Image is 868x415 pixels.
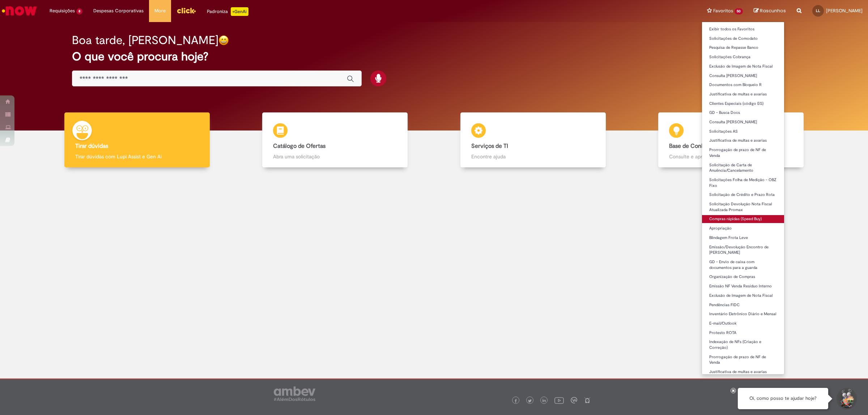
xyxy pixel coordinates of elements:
a: Indexação de NFs (Criação e Correção) [702,338,784,351]
a: Organização de Compras [702,273,784,281]
a: Base de Conhecimento Consulte e aprenda [632,112,830,168]
a: Solicitações de Comodato [702,35,784,43]
span: 8 [76,8,82,14]
b: Base de Conhecimento [669,142,729,150]
a: Pesquisa de Repasse Banco [702,44,784,52]
a: Documentos com Bloqueio R [702,81,784,89]
a: Justificativa de multas e avarias [702,368,784,376]
span: Requisições [50,7,75,14]
img: logo_footer_ambev_rotulo_gray.png [274,386,315,401]
span: 50 [735,8,743,14]
div: Padroniza [207,7,248,16]
a: Justificativa de multas e avarias [702,137,784,145]
p: Tirar dúvidas com Lupi Assist e Gen Ai [75,153,199,160]
a: Solicitações Folha de Medição - OBZ Fixo [702,176,784,189]
p: Consulte e aprenda [669,153,793,160]
h2: O que você procura hoje? [72,50,796,63]
span: Favoritos [713,7,733,14]
h2: Boa tarde, [PERSON_NAME] [72,34,218,47]
a: Protesto ROTA [702,329,784,337]
a: Solicitação de Carta de Anuência/Cancelamento [702,161,784,175]
a: Solicitação Devolução Nota Fiscal Atualizada Promax [702,200,784,214]
p: Abra uma solicitação [273,153,397,160]
a: Catálogo de Ofertas Abra uma solicitação [236,112,434,168]
p: Encontre ajuda [471,153,595,160]
a: Tirar dúvidas Tirar dúvidas com Lupi Assist e Gen Ai [38,112,236,168]
a: Inventário Eletrônico Diário e Mensal [702,310,784,318]
img: happy-face.png [218,35,229,46]
b: Serviços de TI [471,142,508,150]
a: Exclusão de Imagem de Nota Fiscal [702,292,784,300]
a: Clientes Especiais (código EG) [702,100,784,108]
b: Tirar dúvidas [75,142,108,150]
a: Compras rápidas (Speed Buy) [702,215,784,223]
span: Despesas Corporativas [93,7,144,14]
a: GD - Busca Docs [702,109,784,117]
div: Oi, como posso te ajudar hoje? [738,388,828,409]
img: logo_footer_linkedin.png [542,399,546,403]
button: Iniciar Conversa de Suporte [835,388,857,410]
img: logo_footer_workplace.png [571,397,577,403]
a: Exclusão de Imagem de Nota Fiscal [702,63,784,70]
p: +GenAi [231,7,248,16]
img: logo_footer_naosei.png [584,397,591,403]
b: Catálogo de Ofertas [273,142,325,150]
a: Blindagem Frota Leve [702,234,784,242]
a: Prorrogação de prazo de NF de Venda [702,146,784,159]
span: Rascunhos [760,7,786,14]
img: ServiceNow [1,4,38,18]
a: Exibir todos os Favoritos [702,25,784,33]
img: logo_footer_facebook.png [514,399,518,403]
a: Consulta [PERSON_NAME] [702,118,784,126]
a: E-mail/Outlook [702,320,784,328]
span: LL [816,8,820,13]
span: More [154,7,166,14]
a: Emissão NF Venda Resíduo Interno [702,282,784,290]
span: [PERSON_NAME] [826,8,863,14]
img: logo_footer_twitter.png [528,399,532,403]
a: Justificativa de multas e avarias [702,90,784,98]
img: click_logo_yellow_360x200.png [176,5,196,16]
a: Serviços de TI Encontre ajuda [434,112,632,168]
a: Solicitação de Crédito e Prazo Rota [702,191,784,199]
a: GD - Envio de caixa com documentos para a guarda [702,258,784,271]
a: Solicitações AS [702,128,784,136]
a: Apropriação [702,224,784,232]
a: Rascunhos [754,8,786,14]
ul: Favoritos [702,22,784,375]
a: Prorrogação de prazo de NF de Venda [702,353,784,367]
a: Emissão/Devolução Encontro de [PERSON_NAME] [702,243,784,257]
a: Pendências FIDC [702,301,784,309]
a: Consulta [PERSON_NAME] [702,72,784,80]
img: logo_footer_youtube.png [554,395,564,405]
a: Solicitações Cobrança [702,53,784,61]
